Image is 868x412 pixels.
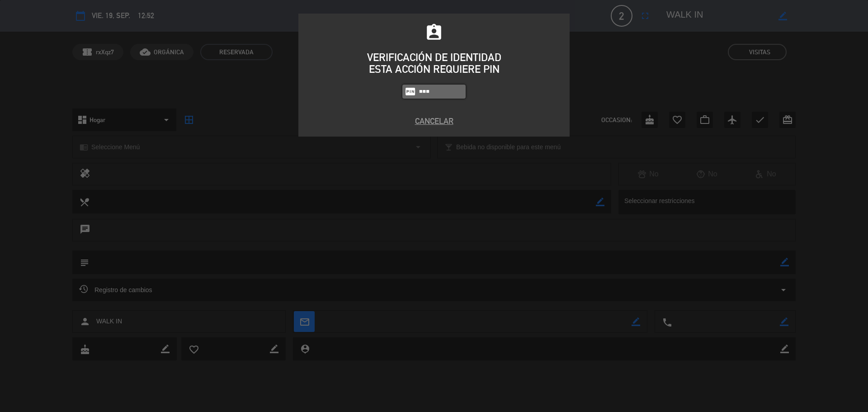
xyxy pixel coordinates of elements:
[405,86,416,97] i: fiber_pin
[305,115,563,127] button: Cancelar
[305,63,563,75] div: ESTA ACCIÓN REQUIERE PIN
[305,52,563,63] div: VERIFICACIÓN DE IDENTIDAD
[425,23,443,42] i: assignment_ind
[418,86,463,97] input: 1234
